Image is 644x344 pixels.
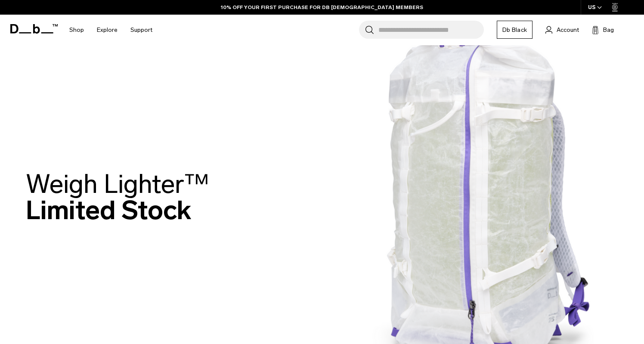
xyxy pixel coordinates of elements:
a: Db Black [497,21,533,39]
span: Weigh Lighter™ [26,168,209,200]
a: Shop [69,15,84,45]
nav: Main Navigation [63,15,159,45]
button: Bag [592,25,614,35]
a: Explore [97,15,118,45]
span: Bag [603,25,614,34]
h2: Limited Stock [26,171,209,223]
a: 10% OFF YOUR FIRST PURCHASE FOR DB [DEMOGRAPHIC_DATA] MEMBERS [221,3,423,11]
a: Account [545,25,579,35]
a: Support [130,15,152,45]
span: Account [557,25,579,34]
